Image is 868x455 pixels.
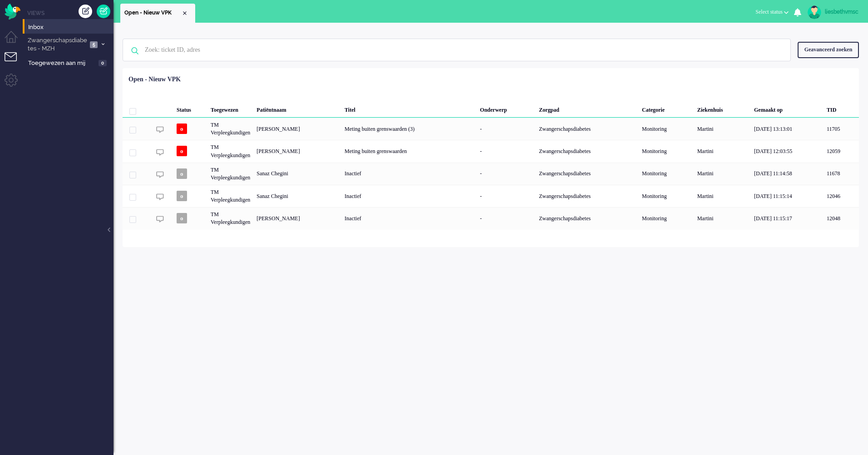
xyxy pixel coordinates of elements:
div: Zorgpad [536,99,639,118]
div: Inactief [341,185,477,207]
li: Views [27,9,113,17]
div: TM Verpleegkundigen [207,185,253,207]
div: Sanaz Chegini [253,163,341,185]
div: Meting buiten grenswaarden (3) [341,118,477,140]
div: [PERSON_NAME] [253,140,341,162]
a: liesbethvmsc [806,5,859,19]
div: - [477,185,536,207]
div: Zwangerschapsdiabetes [536,163,639,185]
div: Toegewezen [207,99,253,118]
div: TM Verpleegkundigen [207,118,253,140]
div: Inactief [341,163,477,185]
img: ic_chat_grey.svg [156,215,164,223]
div: [PERSON_NAME] [253,207,341,229]
div: Onderwerp [477,99,536,118]
div: Zwangerschapsdiabetes [536,118,639,140]
div: - [477,118,536,140]
div: Patiëntnaam [253,99,341,118]
div: Zwangerschapsdiabetes [536,185,639,207]
a: Quick Ticket [97,5,110,18]
div: Martini [694,185,751,207]
div: Open - Nieuw VPK [128,75,181,84]
div: Inactief [341,207,477,229]
div: [DATE] 11:15:17 [751,207,824,229]
a: Omnidesk [5,6,20,13]
span: Toegewezen aan mij [28,59,96,68]
img: ic_chat_grey.svg [156,193,164,201]
li: Admin menu [5,74,25,94]
div: 11705 [824,118,859,140]
div: Creëer ticket [79,5,92,18]
div: [DATE] 11:15:14 [751,185,824,207]
div: Monitoring [639,118,694,140]
div: Sanaz Chegini [253,185,341,207]
div: liesbethvmsc [825,7,859,16]
div: Martini [694,118,751,140]
div: [PERSON_NAME] [253,118,341,140]
div: - [477,140,536,162]
div: Zwangerschapsdiabetes [536,207,639,229]
div: Monitoring [639,140,694,162]
div: 12046 [824,185,859,207]
img: avatar [808,5,821,19]
div: [DATE] 13:13:01 [751,118,824,140]
img: ic_chat_grey.svg [156,148,164,156]
button: Select status [750,5,794,19]
img: ic_chat_grey.svg [156,126,164,134]
span: 0 [99,60,107,67]
div: Martini [694,163,751,185]
div: Geavanceerd zoeken [798,42,859,58]
li: Dashboard menu [5,31,25,51]
img: ic_chat_grey.svg [156,171,164,178]
div: TM Verpleegkundigen [207,163,253,185]
div: Titel [341,99,477,118]
li: Tickets menu [5,52,25,73]
img: ic-search-icon.svg [123,39,147,63]
a: Toegewezen aan mij 0 [26,58,113,68]
span: Inbox [28,23,113,32]
div: 11678 [824,163,859,185]
div: [DATE] 11:14:58 [751,163,824,185]
div: TM Verpleegkundigen [207,140,253,162]
span: o [177,191,187,201]
div: [DATE] 12:03:55 [751,140,824,162]
span: o [177,213,187,223]
span: Open - Nieuw VPK [124,9,181,17]
div: Monitoring [639,163,694,185]
div: Status [173,99,207,118]
div: 12059 [123,140,859,162]
div: 11678 [123,163,859,185]
span: Zwangerschapsdiabetes - MZH [26,36,87,53]
span: o [177,146,187,156]
span: o [177,124,187,134]
div: 12048 [123,207,859,229]
div: Martini [694,207,751,229]
div: Categorie [639,99,694,118]
div: 11705 [123,118,859,140]
div: TM Verpleegkundigen [207,207,253,229]
div: Monitoring [639,185,694,207]
input: Zoek: ticket ID, adres [138,39,778,61]
div: Ziekenhuis [694,99,751,118]
div: Martini [694,140,751,162]
li: Select status [750,3,794,23]
div: Close tab [181,10,188,17]
a: Inbox [26,22,113,32]
div: Zwangerschapsdiabetes [536,140,639,162]
li: View [120,4,195,23]
div: Meting buiten grenswaarden [341,140,477,162]
div: 12046 [123,185,859,207]
div: - [477,207,536,229]
span: Select status [755,9,783,15]
span: o [177,168,187,179]
div: - [477,163,536,185]
div: 12059 [824,140,859,162]
div: Monitoring [639,207,694,229]
div: Gemaakt op [751,99,824,118]
div: TID [824,99,859,118]
span: 5 [90,41,98,48]
img: flow_omnibird.svg [5,4,20,20]
div: 12048 [824,207,859,229]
